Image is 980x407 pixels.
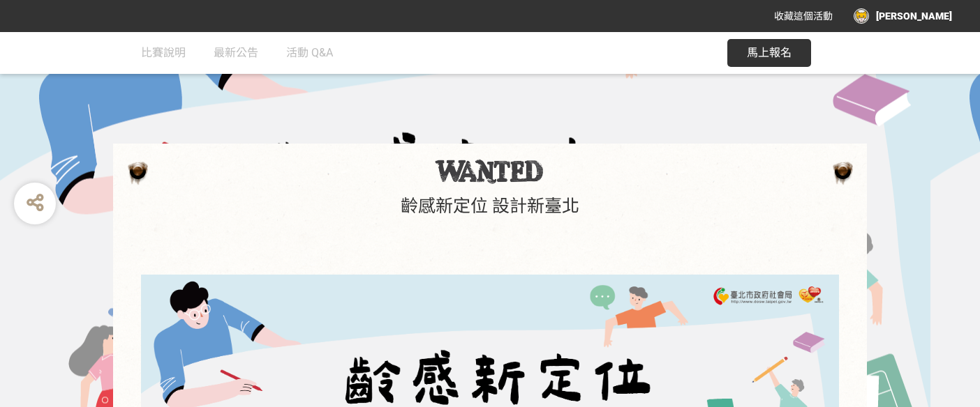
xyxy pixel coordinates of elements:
[747,46,792,59] span: 馬上報名
[435,159,546,184] img: 齡感新定位 設計新臺北
[286,32,333,74] a: 活動 Q&A
[127,196,853,217] h1: 齡感新定位 設計新臺北
[727,39,811,67] button: 馬上報名
[774,10,833,22] span: 收藏這個活動
[141,32,186,74] a: 比賽說明
[214,32,258,74] a: 最新公告
[214,46,258,59] span: 最新公告
[141,46,186,59] span: 比賽說明
[286,46,333,59] span: 活動 Q&A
